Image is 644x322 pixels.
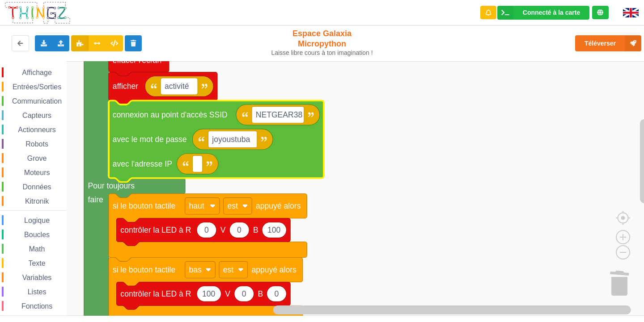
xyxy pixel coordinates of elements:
[120,289,191,298] text: contrôler la LED à R
[212,135,250,144] text: joyoustuba
[23,217,51,224] span: Logique
[88,195,103,204] text: faire
[23,169,51,176] span: Moteurs
[113,265,175,274] text: si le bouton tactile
[237,226,241,234] text: 0
[202,289,216,298] text: 100
[26,288,48,296] span: Listes
[256,201,301,210] text: appuyé alors
[623,8,639,17] img: gb.png
[267,29,377,57] div: Espace Galaxia Micropython
[575,35,641,51] button: Téléverser
[120,226,191,234] text: contrôler la LED à R
[23,231,51,238] span: Boucles
[204,226,209,234] text: 0
[11,83,63,91] span: Entrées/Sorties
[113,82,138,91] text: afficher
[220,226,226,234] text: V
[27,259,47,267] span: Texte
[242,289,246,298] text: 0
[21,274,53,281] span: Variables
[17,126,57,134] span: Actionneurs
[113,201,175,210] text: si le bouton tactile
[227,201,238,210] text: est
[225,289,230,298] text: V
[113,56,161,65] text: effacer l'écran
[21,69,53,76] span: Affichage
[189,201,204,210] text: haut
[11,97,63,105] span: Communication
[258,289,263,298] text: B
[251,265,297,274] text: appuyé alors
[253,226,258,234] text: B
[4,1,71,25] img: thingz_logo.png
[592,6,609,19] div: Tu es connecté au serveur de création de Thingz
[267,49,377,57] div: Laisse libre cours à ton imagination !
[26,155,48,162] span: Grove
[267,226,281,234] text: 100
[113,110,228,119] text: connexion au point d'accès SSID
[113,159,172,168] text: avec l'adresse IP
[165,82,189,91] text: activité
[274,289,279,298] text: 0
[20,302,54,310] span: Fonctions
[223,265,234,274] text: est
[28,245,47,253] span: Math
[88,181,135,190] text: Pour toujours
[21,112,53,119] span: Capteurs
[113,135,187,144] text: avec le mot de passe
[21,183,53,191] span: Données
[497,6,589,20] div: Ta base fonctionne bien !
[256,110,302,119] text: NETGEAR38
[523,9,580,16] div: Connecté à la carte
[189,265,202,274] text: bas
[24,140,50,148] span: Robots
[24,197,50,205] span: Kitronik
